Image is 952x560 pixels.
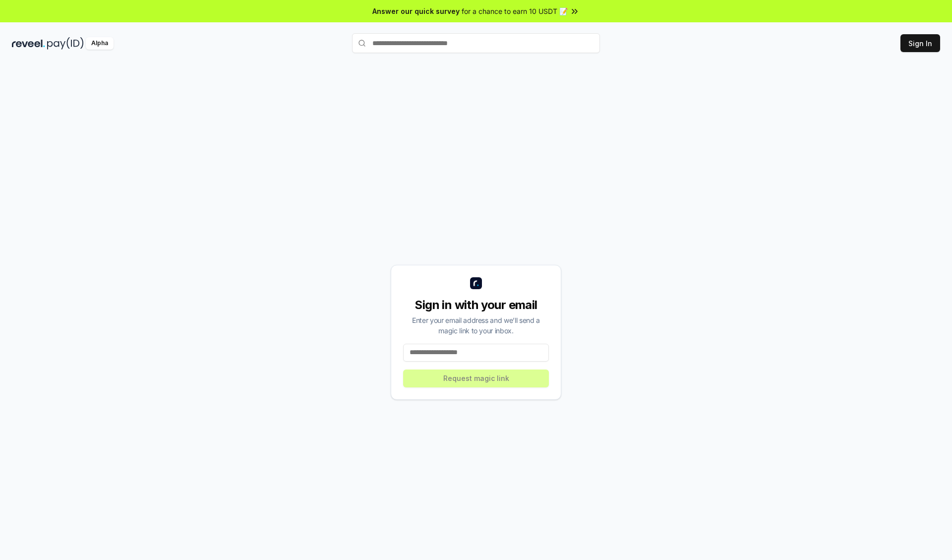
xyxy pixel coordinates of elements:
button: Sign In [900,34,940,52]
div: Enter your email address and we’ll send a magic link to your inbox. [403,315,549,336]
span: Answer our quick survey [372,6,460,16]
div: Alpha [86,37,114,50]
img: pay_id [47,37,84,50]
img: logo_small [470,277,482,289]
span: for a chance to earn 10 USDT 📝 [462,6,568,16]
img: reveel_dark [12,37,45,50]
div: Sign in with your email [403,297,549,313]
